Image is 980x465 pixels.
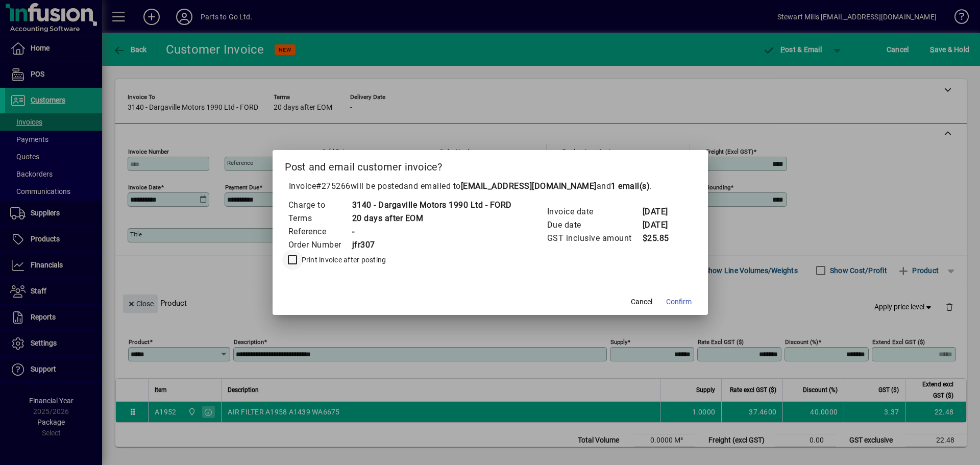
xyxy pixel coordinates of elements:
td: GST inclusive amount [547,232,642,245]
span: #275266 [316,181,351,191]
td: - [352,225,512,238]
label: Print invoice after posting [300,255,386,265]
td: [DATE] [642,205,683,218]
p: Invoice will be posted . [285,180,696,192]
b: [EMAIL_ADDRESS][DOMAIN_NAME] [461,181,597,191]
span: Cancel [631,297,652,307]
button: Cancel [625,292,658,311]
b: 1 email(s) [611,181,650,191]
td: jfr307 [352,238,512,252]
h2: Post and email customer invoice? [273,150,708,180]
td: Order Number [288,238,352,252]
td: 20 days after EOM [352,212,512,225]
span: and [597,181,650,191]
span: Confirm [666,297,692,307]
td: Terms [288,212,352,225]
td: Charge to [288,199,352,212]
button: Confirm [662,292,696,311]
td: Reference [288,225,352,238]
td: [DATE] [642,218,683,232]
span: and emailed to [404,181,650,191]
td: Invoice date [547,205,642,218]
td: 3140 - Dargaville Motors 1990 Ltd - FORD [352,199,512,212]
td: Due date [547,218,642,232]
td: $25.85 [642,232,683,245]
